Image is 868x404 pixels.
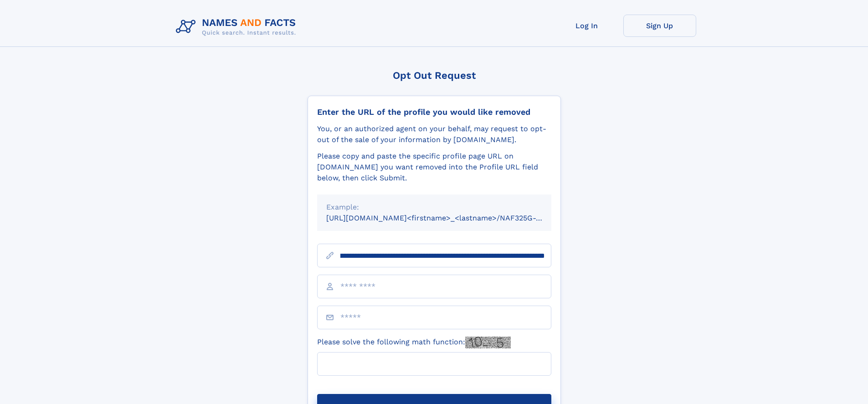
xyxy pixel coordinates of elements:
[317,123,551,145] div: You, or an authorized agent on your behalf, may request to opt-out of the sale of your informatio...
[172,15,303,39] img: Logo Names and Facts
[326,202,542,213] div: Example:
[326,214,569,222] small: [URL][DOMAIN_NAME]<firstname>_<lastname>/NAF325G-xxxxxxxx
[317,337,511,348] label: Please solve the following math function:
[550,15,623,37] a: Log In
[317,107,551,117] div: Enter the URL of the profile you would like removed
[623,15,696,37] a: Sign Up
[317,151,551,184] div: Please copy and paste the specific profile page URL on [DOMAIN_NAME] you want removed into the Pr...
[308,70,561,81] div: Opt Out Request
